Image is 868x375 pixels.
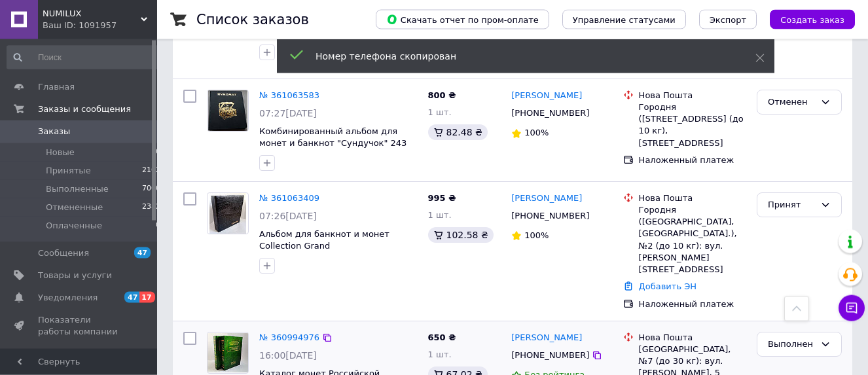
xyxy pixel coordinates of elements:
[259,193,319,203] a: № 361063409
[428,332,456,342] span: 650 ₴
[46,202,103,213] span: Отмененные
[139,292,154,303] span: 17
[757,14,855,24] a: Создать заказ
[46,147,75,158] span: Новые
[46,183,109,195] span: Выполненные
[639,90,746,101] div: Нова Пошта
[511,350,589,360] span: [PHONE_NUMBER]
[511,211,589,221] span: [PHONE_NUMBER]
[428,227,494,243] div: 102.58 ₴
[768,338,815,351] div: Выполнен
[768,198,815,212] div: Принят
[38,247,89,259] span: Сообщения
[639,101,746,149] div: Городня ([STREET_ADDRESS] (до 10 кг), [STREET_ADDRESS]
[428,349,452,359] span: 1 шт.
[259,90,319,100] a: № 361063583
[7,46,162,69] input: Поиск
[134,247,151,259] span: 47
[124,292,139,303] span: 47
[524,230,549,240] span: 100%
[43,8,141,20] span: NUMILUX
[208,333,248,372] img: Фото товару
[699,10,757,29] button: Экспорт
[207,192,249,234] a: Фото товару
[428,210,452,220] span: 1 шт.
[639,332,746,344] div: Нова Пошта
[46,220,102,232] span: Оплаченные
[259,350,317,361] span: 16:00[DATE]
[259,211,317,221] span: 07:26[DATE]
[46,165,91,177] span: Принятые
[710,15,746,25] span: Экспорт
[38,103,131,115] span: Заказы и сообщения
[839,295,865,321] button: Чат с покупателем
[511,108,589,118] span: [PHONE_NUMBER]
[780,15,844,25] span: Создать заказ
[209,193,246,234] img: Фото товару
[259,229,389,251] a: Альбом для банкнот и монет Collection Grand
[196,12,309,27] h1: Список заказов
[208,90,247,131] img: Фото товару
[639,204,746,276] div: Городня ([GEOGRAPHIC_DATA], [GEOGRAPHIC_DATA].), №2 (до 10 кг): вул. [PERSON_NAME][STREET_ADDRESS]
[142,165,160,177] span: 2102
[639,281,696,291] a: Добавить ЭН
[573,15,676,25] span: Управление статусами
[38,314,121,338] span: Показатели работы компании
[562,10,686,29] button: Управление статусами
[207,332,249,374] a: Фото товару
[142,183,160,195] span: 7000
[428,90,456,100] span: 800 ₴
[511,90,582,102] a: [PERSON_NAME]
[259,332,319,342] a: № 360994976
[770,10,855,29] button: Создать заказ
[639,192,746,204] div: Нова Пошта
[259,126,407,160] a: Комбинированный альбом для монет и банкнот "Сундучок" 243 ячеек
[156,147,160,158] span: 0
[38,270,112,281] span: Товары и услуги
[316,50,723,63] div: Номер телефона скопирован
[38,126,70,137] span: Заказы
[639,154,746,166] div: Наложенный платеж
[38,292,98,304] span: Уведомления
[524,128,549,137] span: 100%
[511,332,582,344] a: [PERSON_NAME]
[428,124,488,140] div: 82.48 ₴
[156,220,160,232] span: 0
[428,107,452,117] span: 1 шт.
[639,298,746,310] div: Наложенный платеж
[38,81,75,93] span: Главная
[511,192,582,205] a: [PERSON_NAME]
[207,90,249,132] a: Фото товару
[386,14,539,26] span: Скачать отчет по пром-оплате
[428,193,456,203] span: 995 ₴
[768,96,815,109] div: Отменен
[43,20,157,31] div: Ваш ID: 1091957
[142,202,160,213] span: 2382
[259,108,317,118] span: 07:27[DATE]
[376,10,549,29] button: Скачать отчет по пром-оплате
